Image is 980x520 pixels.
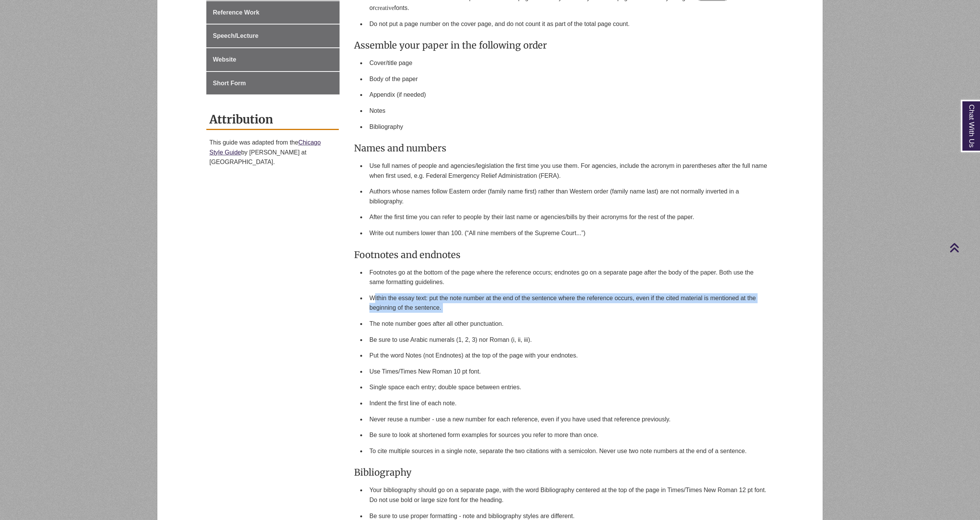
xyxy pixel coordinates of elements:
[209,139,321,156] a: Chicago Style Guide
[366,395,771,411] li: Indent the first line of each note.
[366,265,771,290] li: Footnotes go at the bottom of the page where the reference occurs; endnotes go on a separate page...
[366,184,771,209] li: Authors whose names follow Eastern order (family name first) rather than Western order (family na...
[366,364,771,380] li: Use Times/Times New Roman 10 pt font.
[206,110,339,130] h2: Attribution
[949,242,978,253] a: Back to Top
[366,482,771,508] li: Your bibliography should go on a separate page, with the word Bibliography centered at the top of...
[354,39,771,51] h3: Assemble your paper in the following order
[366,71,771,87] li: Body of the paper
[366,16,771,32] li: Do not put a page number on the cover page, and do not count it as part of the total page count.
[366,87,771,103] li: Appendix (if needed)
[209,138,336,167] p: This guide was adapted from the by [PERSON_NAME] at [GEOGRAPHIC_DATA].
[206,72,340,95] a: Short Form
[375,5,394,11] span: creative
[206,24,340,47] a: Speech/Lecture
[354,249,771,261] h3: Footnotes and endnotes
[354,466,771,478] h3: Bibliography
[366,55,771,71] li: Cover/title page
[366,427,771,443] li: Be sure to look at shortened form examples for sources you refer to more than once.
[366,379,771,395] li: Single space each entry; double space between entries.
[366,411,771,427] li: Never reuse a number - use a new number for each reference, even if you have used that reference ...
[366,316,771,332] li: The note number goes after all other punctuation.
[366,443,771,459] li: To cite multiple sources in a single note, separate the two citations with a semicolon. Never use...
[206,1,340,24] a: Reference Work
[206,48,340,71] a: Website
[366,158,771,184] li: Use full names of people and agencies/legislation the first time you use them. For agencies, incl...
[366,119,771,135] li: Bibliography
[366,225,771,241] li: Write out numbers lower than 100. (“All nine members of the Supreme Court...”)
[213,9,260,16] span: Reference Work
[213,56,236,63] span: Website
[366,103,771,119] li: Notes
[366,332,771,348] li: Be sure to use Arabic numerals (1, 2, 3) nor Roman (i, ii, iii).
[354,142,771,154] h3: Names and numbers
[366,209,771,225] li: After the first time you can refer to people by their last name or agencies/bills by their acrony...
[213,80,246,86] span: Short Form
[366,290,771,316] li: Within the essay text: put the note number at the end of the sentence where the reference occurs,...
[366,348,771,364] li: Put the word Notes (not Endnotes) at the top of the page with your endnotes.
[213,32,258,39] span: Speech/Lecture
